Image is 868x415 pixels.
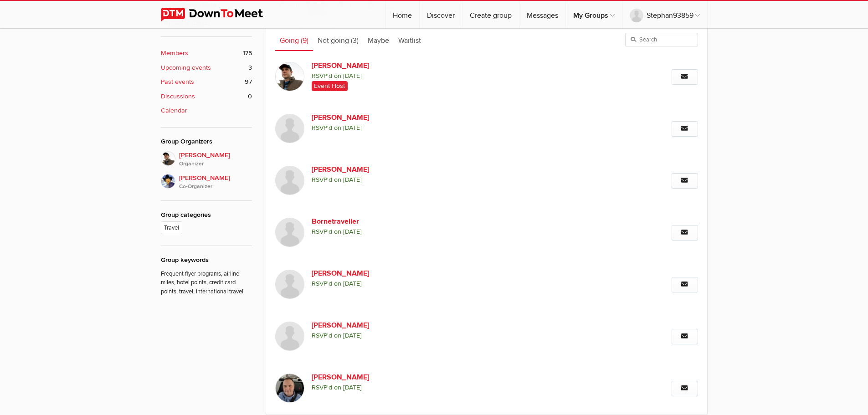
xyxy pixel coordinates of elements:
[161,63,211,73] b: Upcoming events
[343,124,362,132] i: [DATE]
[248,92,252,102] span: 0
[312,175,571,185] span: RSVP'd on
[312,227,571,237] span: RSVP'd on
[462,1,519,28] a: Create group
[519,1,565,28] a: Messages
[161,92,252,102] a: Discussions 0
[161,8,277,21] img: DownToMeet
[313,28,363,51] a: Not going (3)
[343,280,362,287] i: [DATE]
[275,322,304,351] img: Blake P.
[622,1,707,28] a: Stephan93859
[312,81,348,91] span: Event Host
[312,164,467,175] a: [PERSON_NAME]
[275,114,304,143] img: Forrest Lin
[179,173,252,191] span: [PERSON_NAME]
[343,228,362,236] i: [DATE]
[161,63,252,73] a: Upcoming events 3
[161,151,175,166] img: Stefan Krasowski
[312,123,571,133] span: RSVP'd on
[312,60,467,71] a: [PERSON_NAME]
[161,106,252,116] a: Calendar
[385,1,419,28] a: Home
[312,372,467,383] a: [PERSON_NAME]
[312,331,571,341] span: RSVP'd on
[275,166,304,195] img: David VanCleave
[179,150,252,169] span: [PERSON_NAME]
[161,77,252,87] a: Past events 97
[343,72,362,80] i: [DATE]
[275,374,304,403] img: Russ Revutski
[161,169,252,191] a: [PERSON_NAME]Co-Organizer
[301,36,308,45] span: (9)
[161,106,187,116] b: Calendar
[351,36,359,45] span: (3)
[312,71,571,81] span: RSVP'd on
[179,160,252,168] i: Organizer
[625,33,698,46] input: Search
[243,48,252,58] span: 175
[312,216,467,227] a: Bornetraveller
[566,1,622,28] a: My Groups
[161,255,252,265] div: Group keywords
[275,270,304,299] img: Jonathan Khoo
[275,28,313,51] a: Going (9)
[343,176,362,184] i: [DATE]
[312,268,467,279] a: [PERSON_NAME]
[248,63,252,73] span: 3
[161,48,188,58] b: Members
[161,210,252,220] div: Group categories
[161,151,252,169] a: [PERSON_NAME]Organizer
[420,1,462,28] a: Discover
[179,183,252,191] i: Co-Organizer
[161,265,252,296] p: Frequent flyer programs, airline miles, hotel points, credit card points, travel, international t...
[312,112,467,123] a: [PERSON_NAME]
[275,62,304,91] img: Stefan Krasowski
[161,174,175,189] img: Dave Nuttall
[161,48,252,58] a: Members 175
[312,279,571,289] span: RSVP'd on
[161,92,195,102] b: Discussions
[245,77,252,87] span: 97
[161,137,252,147] div: Group Organizers
[312,383,571,393] span: RSVP'd on
[343,332,362,339] i: [DATE]
[275,218,304,247] img: Bornetraveller
[312,320,467,331] a: [PERSON_NAME]
[394,28,426,51] a: Waitlist
[161,77,194,87] b: Past events
[343,384,362,391] i: [DATE]
[363,28,394,51] a: Maybe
